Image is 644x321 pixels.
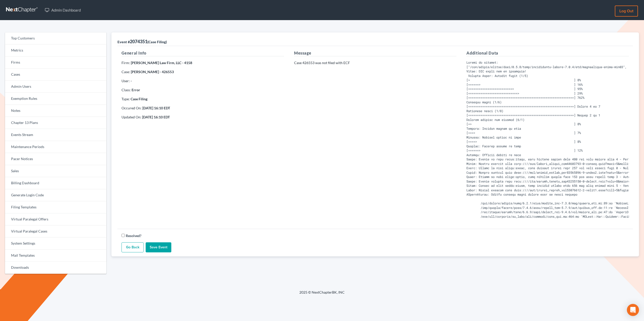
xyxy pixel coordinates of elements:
[5,93,106,105] a: Exemption Rules
[131,79,132,83] strong: -
[122,70,130,74] span: Case:
[5,81,106,93] a: Admin Users
[146,242,171,252] input: Save Event
[122,242,144,252] a: Go Back
[5,69,106,81] a: Cases
[117,38,167,44] div: 2074351
[179,290,465,299] div: 2025 © NextChapterBK, INC
[5,153,106,165] a: Pacer Notices
[131,61,192,65] strong: [PERSON_NAME] Law Firm, LLC - 4158
[5,165,106,177] a: Sales
[122,97,130,101] span: Type:
[147,40,167,44] span: (Case Filing)
[5,32,106,44] a: Top Customers
[294,60,457,65] p: Case 426553 was not filed with ECF
[466,50,629,56] h5: Additional Data
[42,6,83,15] a: Admin Dashboard
[122,88,131,92] span: Class:
[627,304,639,316] div: Open Intercom Messenger
[122,106,142,110] span: Occured On:
[466,60,629,219] pre: Loremi do sitamet: ["/con/adipis/elitse/doei/0.5.8/temp/incididuntu-labore-7.0.4/etd/magnaaliqua-...
[5,117,106,129] a: Chapter 13 Plans
[122,61,130,65] span: Firm:
[5,57,106,69] a: Firms
[5,129,106,141] a: Events Stream
[5,213,106,225] a: Virtual Paralegal Offers
[5,177,106,189] a: Billing Dashboard
[122,79,130,83] span: User:
[131,70,174,74] strong: [PERSON_NAME] - 426553
[615,6,638,17] a: Log out
[126,233,141,238] label: Resolved?
[5,262,106,274] a: Downloads
[142,115,170,119] strong: [DATE] 16:10 EDT
[117,40,130,44] span: Event #
[132,88,140,92] strong: Error
[5,201,106,213] a: Filing Templates
[5,225,106,238] a: Virtual Paralegal Cases
[142,106,170,110] strong: [DATE] 16:10 EDT
[131,97,147,101] strong: Case Filing
[5,238,106,250] a: System Settings
[5,44,106,57] a: Metrics
[294,50,457,56] h5: Message
[5,250,106,262] a: Mail Templates
[122,115,141,119] span: Updated On:
[5,105,106,117] a: Notes
[122,50,284,56] h5: General Info
[5,141,106,153] a: Maintenance Periods
[5,189,106,201] a: Generate Login Code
